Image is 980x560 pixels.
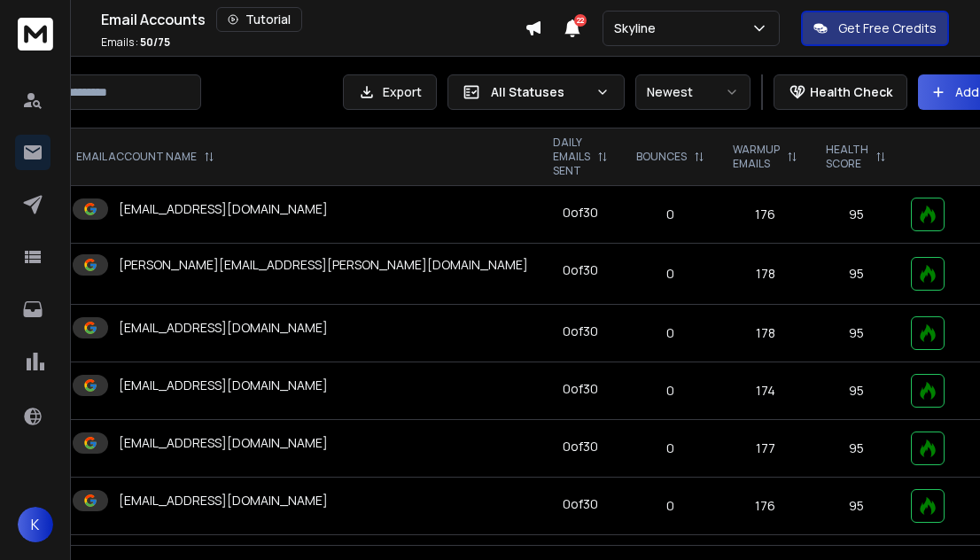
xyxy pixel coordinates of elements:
button: Get Free Credits [801,11,949,46]
p: All Statuses [491,83,588,101]
button: K [18,507,53,542]
td: 178 [719,244,812,305]
td: 95 [812,478,900,535]
td: 176 [719,478,812,535]
div: 0 of 30 [563,495,598,513]
p: [EMAIL_ADDRESS][DOMAIN_NAME] [119,434,328,452]
p: BOUNCES [636,150,687,164]
span: 50 / 75 [140,35,170,50]
p: HEALTH SCORE [826,143,868,171]
p: [PERSON_NAME][EMAIL_ADDRESS][PERSON_NAME][DOMAIN_NAME] [119,256,528,274]
div: 0 of 30 [563,380,598,398]
div: Email Accounts [101,7,525,32]
p: 0 [633,497,708,515]
div: 0 of 30 [563,438,598,455]
p: Emails : [101,35,170,50]
td: 95 [812,186,900,244]
td: 174 [719,362,812,420]
p: WARMUP EMAILS [733,143,780,171]
td: 95 [812,244,900,305]
div: 0 of 30 [563,261,598,279]
td: 176 [719,186,812,244]
p: 0 [633,265,708,283]
span: 22 [574,14,587,27]
p: [EMAIL_ADDRESS][DOMAIN_NAME] [119,319,328,337]
p: [EMAIL_ADDRESS][DOMAIN_NAME] [119,200,328,218]
td: 95 [812,362,900,420]
p: DAILY EMAILS SENT [553,136,590,178]
td: 178 [719,305,812,362]
div: EMAIL ACCOUNT NAME [76,150,214,164]
td: 177 [719,420,812,478]
p: Get Free Credits [838,19,937,37]
p: [EMAIL_ADDRESS][DOMAIN_NAME] [119,377,328,394]
td: 95 [812,305,900,362]
button: Newest [635,74,751,110]
td: 95 [812,420,900,478]
p: Skyline [614,19,663,37]
p: 0 [633,206,708,223]
p: 0 [633,324,708,342]
div: 0 of 30 [563,323,598,340]
p: Health Check [810,83,892,101]
p: 0 [633,439,708,457]
p: [EMAIL_ADDRESS][DOMAIN_NAME] [119,492,328,509]
p: 0 [633,382,708,400]
button: Health Check [774,74,907,110]
div: 0 of 30 [563,204,598,222]
button: Tutorial [216,7,302,32]
button: Export [343,74,437,110]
